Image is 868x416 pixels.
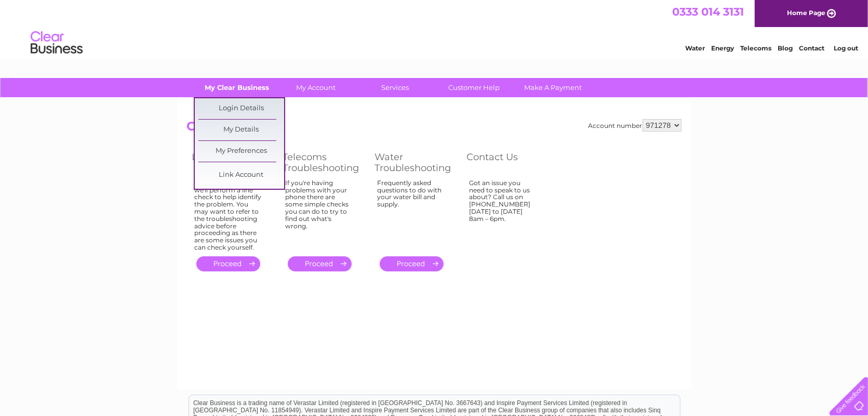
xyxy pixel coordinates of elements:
[187,119,682,139] h2: Customer Help
[352,78,438,97] a: Services
[685,44,705,52] a: Water
[195,179,262,251] div: In order to log a fault we'll perform a line check to help identify the problem. You may want to ...
[462,149,553,176] th: Contact Us
[273,78,359,97] a: My Account
[470,179,537,247] div: Got an issue you need to speak to us about? Call us on [PHONE_NUMBER] [DATE] to [DATE] 8am – 6pm.
[196,256,260,271] a: .
[198,98,284,119] a: Login Details
[589,119,682,132] div: Account number
[278,149,370,176] th: Telecoms Troubleshooting
[834,44,858,52] a: Log out
[286,179,354,247] div: If you're having problems with your phone there are some simple checks you can do to try to find ...
[198,165,284,186] a: Link Account
[198,141,284,162] a: My Preferences
[711,44,734,52] a: Energy
[198,120,284,140] a: My Details
[510,78,596,97] a: Make A Payment
[288,256,352,271] a: .
[740,44,771,52] a: Telecoms
[189,6,680,50] div: Clear Business is a trading name of Verastar Limited (registered in [GEOGRAPHIC_DATA] No. 3667643...
[370,149,462,176] th: Water Troubleshooting
[799,44,824,52] a: Contact
[187,149,278,176] th: Log Fault
[431,78,517,97] a: Customer Help
[30,27,83,59] img: logo.png
[378,179,446,247] div: Frequently asked questions to do with your water bill and supply.
[380,256,444,271] a: .
[778,44,793,52] a: Blog
[194,78,280,97] a: My Clear Business
[672,5,744,18] a: 0333 014 3131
